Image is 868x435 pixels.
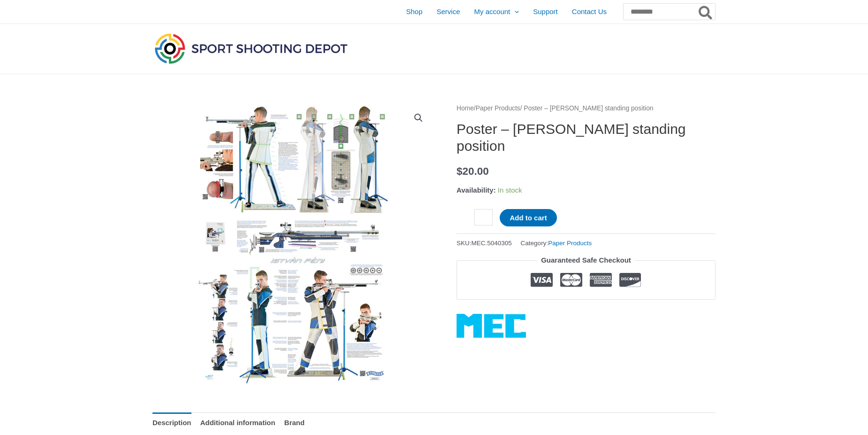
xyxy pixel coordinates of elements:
button: Search [697,4,715,20]
img: Sport Shooting Depot [152,31,350,66]
a: Brand [284,412,305,433]
a: MEC [457,314,526,338]
img: Poster - Istvan Peni standing position [152,102,434,384]
span: SKU: [457,237,512,249]
a: View full-screen image gallery [410,109,427,126]
span: MEC.5040305 [472,240,512,247]
span: $ [457,165,463,177]
nav: Breadcrumb [457,102,716,115]
a: Paper Products [548,240,592,247]
bdi: 20.00 [457,165,489,177]
h1: Poster – [PERSON_NAME] standing position [457,121,716,155]
button: Add to cart [500,209,556,226]
a: Home [457,105,474,112]
span: Category: [521,237,592,249]
a: Description [152,412,191,433]
input: Product quantity [474,209,493,225]
a: Additional information [200,412,275,433]
a: Paper Products [476,105,520,112]
legend: Guaranteed Safe Checkout [537,254,635,267]
span: In stock [498,186,522,194]
span: Availability: [457,186,496,194]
